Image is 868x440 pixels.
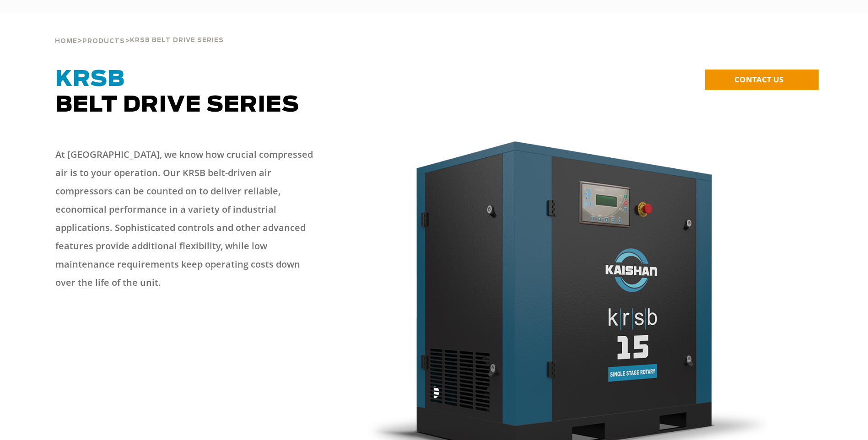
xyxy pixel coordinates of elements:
[130,38,224,43] span: krsb belt drive series
[55,14,224,48] div: > >
[55,37,77,45] a: Home
[734,74,783,85] span: CONTACT US
[705,70,819,90] a: CONTACT US
[82,38,125,44] span: Products
[55,145,321,292] p: At [GEOGRAPHIC_DATA], we know how crucial compressed air is to your operation. Our KRSB belt-driv...
[55,69,299,116] span: Belt Drive Series
[55,69,125,91] span: KRSB
[55,38,77,44] span: Home
[82,37,125,45] a: Products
